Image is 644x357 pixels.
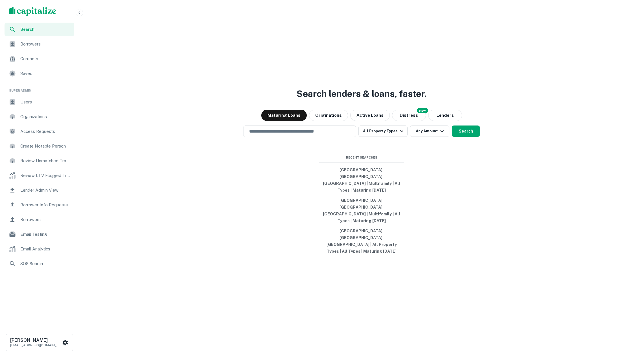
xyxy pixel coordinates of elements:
a: Saved [5,67,74,80]
h6: [PERSON_NAME] [10,338,61,343]
span: Users [20,99,71,105]
span: SOS Search [20,260,71,267]
span: Organizations [20,113,71,120]
span: Borrowers [20,216,71,223]
span: Borrower Info Requests [20,202,71,208]
span: Saved [20,70,71,77]
a: Create Notable Person [5,139,74,153]
a: Access Requests [5,125,74,138]
a: Email Analytics [5,242,74,256]
button: Any Amount [410,126,449,137]
div: NEW [417,108,428,113]
a: Contacts [5,52,74,66]
span: Search [20,26,71,33]
button: Originations [309,110,348,121]
button: Search [452,126,480,137]
a: Users [5,95,74,109]
span: Review Unmatched Transactions [20,157,71,164]
button: [GEOGRAPHIC_DATA], [GEOGRAPHIC_DATA], [GEOGRAPHIC_DATA] | All Property Types | All Types | Maturi... [319,226,404,256]
span: Review LTV Flagged Transactions [20,172,71,179]
button: [GEOGRAPHIC_DATA], [GEOGRAPHIC_DATA], [GEOGRAPHIC_DATA] | Multifamily | All Types | Maturing [DATE] [319,165,404,195]
span: Recent Searches [319,155,404,160]
a: Search [5,23,74,36]
a: Review LTV Flagged Transactions [5,169,74,182]
li: Super Admin [5,81,74,95]
button: Active Loans [350,110,390,121]
span: Borrowers [20,41,71,47]
a: Borrowers [5,213,74,226]
a: Borrowers [5,37,74,51]
span: Contacts [20,55,71,62]
a: Lender Admin View [5,183,74,197]
iframe: Chat Widget [616,312,644,339]
h3: Search lenders & loans, faster. [297,87,427,101]
button: Lenders [428,110,462,121]
a: Borrower Info Requests [5,198,74,212]
span: Create Notable Person [20,143,71,150]
button: All Property Types [358,126,408,137]
span: Email Testing [20,231,71,238]
a: Organizations [5,110,74,124]
a: Review Unmatched Transactions [5,154,74,168]
a: SOS Search [5,257,74,271]
button: [GEOGRAPHIC_DATA], [GEOGRAPHIC_DATA], [GEOGRAPHIC_DATA] | Multifamily | All Types | Maturing [DATE] [319,195,404,226]
p: [EMAIL_ADDRESS][DOMAIN_NAME] [10,343,61,348]
span: Email Analytics [20,246,71,252]
span: Access Requests [20,128,71,135]
a: Email Testing [5,228,74,241]
span: Lender Admin View [20,187,71,194]
button: [PERSON_NAME][EMAIL_ADDRESS][DOMAIN_NAME] [6,334,73,351]
button: Search distressed loans with lien and other non-mortgage details. [392,110,426,121]
button: Maturing Loans [261,110,307,121]
img: capitalize-logo.png [9,7,56,16]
